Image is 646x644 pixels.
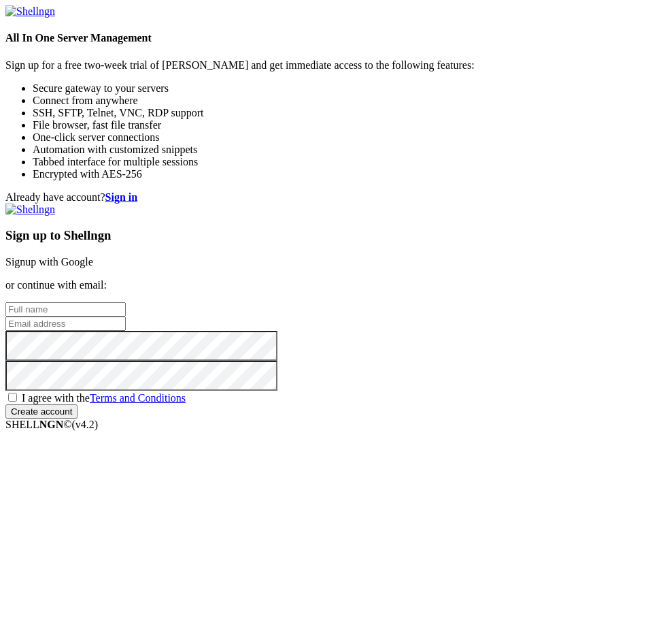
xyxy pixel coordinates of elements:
h3: Sign up to Shellngn [5,228,641,243]
a: Signup with Google [5,256,93,268]
a: Sign in [105,191,138,203]
li: Secure gateway to your servers [33,82,641,95]
input: I agree with theTerms and Conditions [8,393,17,402]
h4: All In One Server Management [5,32,641,44]
a: Terms and Conditions [90,392,186,404]
li: One-click server connections [33,131,641,144]
input: Full name [5,302,126,317]
div: Already have account? [5,191,641,204]
li: File browser, fast file transfer [33,119,641,131]
span: I agree with the [22,392,186,404]
b: NGN [39,419,64,430]
img: Shellngn [5,204,55,216]
span: 4.2.0 [72,419,99,430]
li: Connect from anywhere [33,95,641,107]
p: Sign up for a free two-week trial of [PERSON_NAME] and get immediate access to the following feat... [5,59,641,71]
li: Encrypted with AES-256 [33,168,641,180]
img: Shellngn [5,5,55,18]
input: Email address [5,317,126,331]
li: SSH, SFTP, Telnet, VNC, RDP support [33,107,641,119]
span: SHELL © [5,419,98,430]
li: Tabbed interface for multiple sessions [33,156,641,168]
p: or continue with email: [5,279,641,291]
input: Create account [5,404,78,419]
li: Automation with customized snippets [33,144,641,156]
